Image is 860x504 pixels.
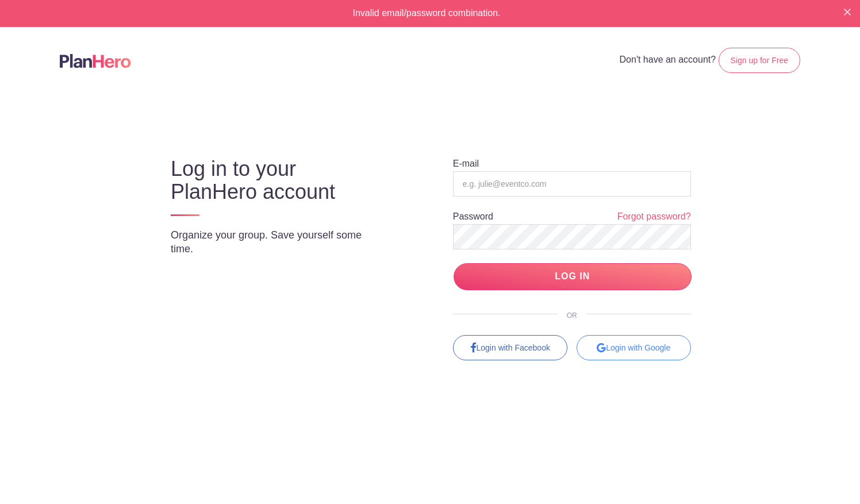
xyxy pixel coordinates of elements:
img: X small white [844,9,851,16]
label: E-mail [453,159,479,168]
a: Forgot password? [617,210,691,224]
img: Logo main planhero [60,54,131,68]
span: OR [558,311,586,320]
label: Password [453,212,493,221]
button: Close [844,7,851,16]
div: Login with Google [577,335,691,360]
span: Don't have an account? [620,55,716,64]
p: Organize your group. Save yourself some time. [171,228,387,256]
h3: Log in to your PlanHero account [171,157,387,203]
input: e.g. julie@eventco.com [453,171,691,197]
a: Sign up for Free [719,48,800,73]
a: Login with Facebook [453,335,567,360]
input: LOG IN [454,263,692,290]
